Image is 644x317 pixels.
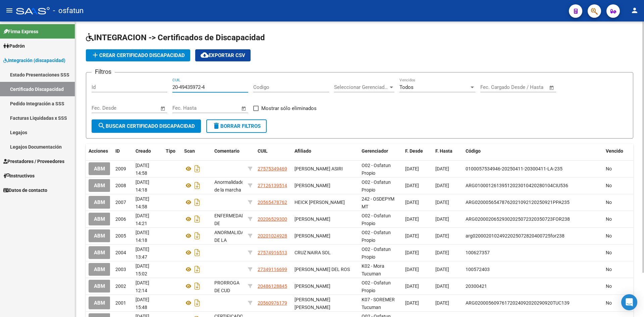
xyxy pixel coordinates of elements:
span: PRORROGA DE CUD [214,280,239,293]
span: Código [466,148,481,154]
span: O02 - Osfatun Propio [362,280,391,293]
span: ABM [94,283,105,289]
span: K07 - SOREMER Tucuman [362,297,395,310]
button: Crear Certificado Discapacidad [86,49,190,61]
span: [DATE] 15:48 [136,297,149,310]
span: 0100057534946-20250411-20300411-LA-235 [466,166,562,171]
span: ARG01000126139512023010420280104CIU536 [466,183,568,188]
span: [DATE] [405,250,419,255]
datatable-header-cell: ID [113,144,133,158]
span: Afiliado [294,148,311,154]
span: No [606,216,612,222]
i: Descargar documento [193,197,202,208]
span: 2002 [115,283,126,289]
span: [PERSON_NAME] DEL ROS [294,267,350,272]
mat-icon: person [631,6,639,14]
datatable-header-cell: CUIL [255,144,292,158]
span: 2005 [115,233,126,239]
button: Open calendar [240,105,248,112]
input: End date [508,84,541,90]
span: 20560976179 [258,300,287,306]
span: [DATE] 15:02 [136,263,149,276]
datatable-header-cell: Comentario [212,144,245,158]
span: Padrón [3,42,25,50]
span: 2006 [115,216,126,222]
span: No [606,300,612,306]
span: ABM [94,216,105,222]
span: K02 - Mora Tucuman [362,263,384,276]
i: Descargar documento [193,214,202,224]
span: ID [115,148,120,154]
span: [DATE] [435,183,449,188]
span: [DATE] 12:14 [136,280,149,293]
span: F. Hasta [435,148,452,154]
span: [DATE] [435,233,449,239]
i: Descargar documento [193,264,202,275]
span: O02 - Osfatun Propio [362,163,391,176]
span: ENFERMEDAD DE PARKINSON. ANROMALIDADES DE LA MARCHA Y DE LA MOVILIDAD [214,213,253,272]
span: 20565478762 [258,200,287,205]
span: [DATE] 14:21 [136,213,149,226]
span: No [606,200,612,205]
input: Start date [172,105,194,111]
span: [DATE] [435,250,449,255]
span: - osfatun [53,3,84,18]
span: 20486128845 [258,283,287,289]
button: ABM [89,280,110,292]
span: No [606,267,612,272]
span: ARG02000206529302025072320350723FOR238 [466,216,570,222]
button: ABM [89,263,110,275]
span: Crear Certificado Discapacidad [91,52,185,58]
span: Datos de contacto [3,187,47,194]
span: Todos [399,84,414,90]
span: [DATE] 14:18 [136,179,149,193]
span: 100572403 [466,267,490,272]
span: 2004 [115,250,126,255]
span: Borrar Filtros [212,123,261,129]
span: No [606,233,612,239]
span: arg02000201024922025072820400725for238 [466,233,565,239]
datatable-header-cell: Creado [133,144,163,158]
span: [DATE] 13:47 [136,247,149,260]
button: Buscar Certificado Discapacidad [92,119,201,133]
span: 2001 [115,300,126,306]
span: Instructivos [3,172,35,179]
span: INTEGRACION -> Certificados de Discapacidad [86,33,265,42]
datatable-header-cell: Gerenciador [359,144,402,158]
datatable-header-cell: Acciones [86,144,113,158]
input: End date [200,105,233,111]
i: Descargar documento [193,230,202,241]
datatable-header-cell: Código [463,144,603,158]
span: 2009 [115,166,126,171]
span: 27349116699 [258,267,287,272]
span: [DATE] [435,216,449,222]
span: [PERSON_NAME] [PERSON_NAME] [294,297,330,310]
span: No [606,183,612,188]
span: [DATE] [435,300,449,306]
span: Prestadores / Proveedores [3,158,64,165]
span: O02 - Osfatun Propio [362,213,391,226]
span: CRUZ NAIRA SOL [294,250,331,255]
span: ABM [94,166,105,172]
button: Open calendar [548,84,556,92]
span: ABM [94,267,105,273]
span: [DATE] [405,183,419,188]
button: Exportar CSV [195,49,251,61]
i: Descargar documento [193,298,202,308]
button: ABM [89,297,110,309]
span: Scan [184,148,195,154]
button: ABM [89,196,110,208]
span: [DATE] [405,300,419,306]
span: [DATE] [435,200,449,205]
span: Exportar CSV [201,52,245,58]
span: 100627357 [466,250,490,255]
button: Borrar Filtros [206,119,267,133]
button: Open calendar [159,105,167,112]
mat-icon: menu [5,6,13,14]
span: Seleccionar Gerenciador [334,84,388,90]
div: Open Intercom Messenger [621,294,637,310]
button: ABM [89,162,110,175]
mat-icon: delete [212,122,220,130]
span: 2007 [115,200,126,205]
mat-icon: add [91,51,99,59]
